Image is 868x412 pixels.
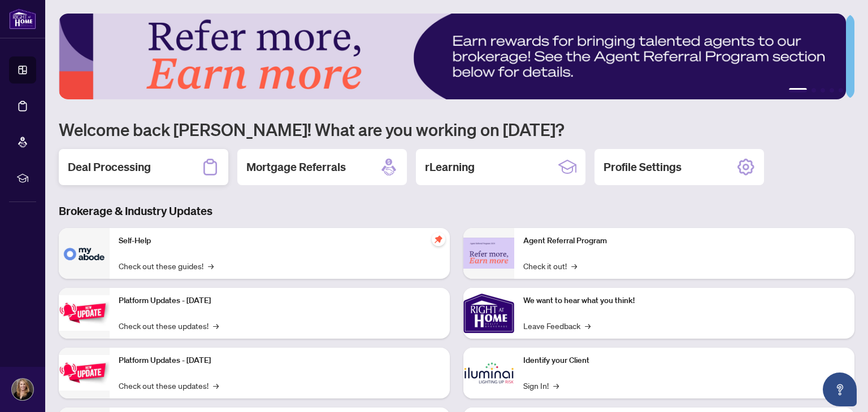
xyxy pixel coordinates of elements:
p: We want to hear what you think! [523,295,845,307]
img: Slide 0 [59,14,846,99]
h2: rLearning [425,159,475,175]
a: Check out these updates!→ [119,319,219,332]
span: → [571,260,577,272]
button: Open asap [823,372,857,406]
span: pushpin [432,233,445,246]
h2: Deal Processing [68,159,151,175]
span: → [208,260,214,272]
p: Platform Updates - [DATE] [119,354,441,367]
a: Leave Feedback→ [523,319,591,332]
img: Platform Updates - July 21, 2025 [59,295,110,331]
img: Profile Icon [12,379,33,400]
a: Check it out!→ [523,260,577,272]
img: Agent Referral Program [463,238,514,269]
span: → [213,319,219,332]
a: Check out these updates!→ [119,379,219,392]
h3: Brokerage & Industry Updates [59,203,854,219]
img: Self-Help [59,228,110,279]
button: 1 [789,88,807,93]
h1: Welcome back [PERSON_NAME]! What are you working on [DATE]? [59,119,854,140]
p: Agent Referral Program [523,235,845,247]
p: Self-Help [119,235,441,247]
button: 5 [839,88,843,93]
span: → [213,379,219,392]
img: Platform Updates - July 8, 2025 [59,355,110,391]
h2: Profile Settings [604,159,682,175]
button: 3 [821,88,825,93]
img: logo [9,8,36,29]
a: Sign In!→ [523,379,559,392]
a: Check out these guides!→ [119,260,214,272]
span: → [585,319,591,332]
button: 2 [811,88,816,93]
img: Identify your Client [463,348,514,398]
img: We want to hear what you think! [463,288,514,339]
button: 4 [830,88,834,93]
p: Identify your Client [523,354,845,367]
p: Platform Updates - [DATE] [119,295,441,307]
span: → [553,379,559,392]
h2: Mortgage Referrals [246,159,346,175]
